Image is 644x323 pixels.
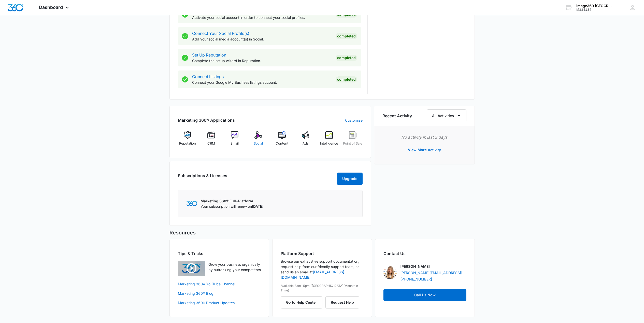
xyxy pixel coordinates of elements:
span: Reputation [179,141,196,146]
p: Activate your social account in order to connect your social profiles. [192,15,332,20]
a: Email [225,131,245,150]
p: No activity in last 3 days [382,134,466,140]
p: Your subscription will renew on [201,204,263,209]
a: [EMAIL_ADDRESS][DOMAIN_NAME] [281,270,344,279]
p: Connect your Google My Business listings account. [192,80,332,85]
button: Upgrade [337,173,363,185]
p: Grow your business organically by outranking your competitors [208,262,261,272]
button: All Activities [427,109,466,122]
span: Dashboard [39,5,63,10]
a: CRM [201,131,221,150]
span: Intelligence [320,141,338,146]
p: Marketing 360® Full-Platform [201,198,263,204]
p: Add your social media account(s) in Social. [192,36,332,42]
a: Point of Sale [343,131,363,150]
div: Completed [336,76,357,82]
a: Intelligence [319,131,339,150]
a: Content [272,131,292,150]
p: Available 8am-5pm ([GEOGRAPHIC_DATA]/Mountain Time) [281,284,364,293]
a: Connect Your Social Profile(s) [192,31,249,36]
a: Marketing 360® YouTube Channel [178,281,261,287]
div: account name [576,4,613,8]
span: Social [254,141,263,146]
img: Marketing 360 Logo [186,201,197,206]
span: [DATE] [252,204,263,208]
h2: Subscriptions & Licenses [178,173,227,183]
p: [PERSON_NAME] [400,264,430,269]
h2: Contact Us [383,250,466,257]
a: Ads [296,131,315,150]
a: Set Up Reputation [192,52,226,58]
a: [PHONE_NUMBER] [400,276,432,282]
a: Marketing 360® Product Updates [178,300,261,305]
a: Reputation [178,131,197,150]
a: Marketing 360® Blog [178,291,261,296]
span: Point of Sale [343,141,362,146]
img: Sarah Gluchacki [383,266,397,279]
a: Customize [345,118,363,123]
button: View More Activity [403,144,446,156]
div: Completed [336,33,357,39]
h2: Platform Support [281,250,364,257]
span: Email [231,141,239,146]
a: Call Us Now [383,289,466,301]
a: Go to Help Center [281,300,325,304]
p: Browse our exhaustive support documentation, request help from our friendly support team, or send... [281,259,364,280]
a: Social [249,131,268,150]
h2: Marketing 360® Applications [178,117,235,123]
div: Completed [336,55,357,61]
div: account id [576,8,613,11]
a: [PERSON_NAME][EMAIL_ADDRESS][PERSON_NAME][DOMAIN_NAME] [400,270,466,275]
a: Connect Listings [192,74,224,79]
p: Complete the setup wizard in Reputation. [192,58,332,63]
h2: Tips & Tricks [178,250,261,257]
span: Content [276,141,288,146]
span: CRM [207,141,215,146]
a: Request Help [325,300,359,304]
img: Quick Overview Video [178,261,205,276]
button: Request Help [325,296,359,308]
h6: Recent Activity [382,113,412,119]
h5: Resources [169,229,475,236]
button: Go to Help Center [281,296,322,308]
span: Ads [303,141,309,146]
